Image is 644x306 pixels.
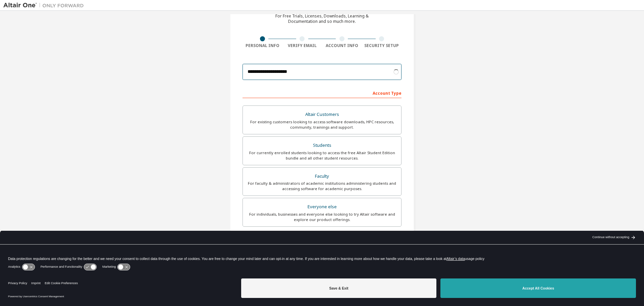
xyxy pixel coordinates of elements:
[247,181,397,191] div: For faculty & administrators of academic institutions administering students and accessing softwa...
[275,13,369,24] div: For Free Trials, Licenses, Downloads, Learning & Documentation and so much more.
[362,43,402,48] div: Security Setup
[247,150,397,161] div: For currently enrolled students looking to access the free Altair Student Edition bundle and all ...
[247,141,397,150] div: Students
[243,43,282,48] div: Personal Info
[247,119,397,130] div: For existing customers looking to access software downloads, HPC resources, community, trainings ...
[3,2,87,9] img: Altair One
[282,43,322,48] div: Verify Email
[247,172,397,181] div: Faculty
[247,110,397,119] div: Altair Customers
[322,43,362,48] div: Account Info
[247,212,397,222] div: For individuals, businesses and everyone else looking to try Altair software and explore our prod...
[243,87,401,98] div: Account Type
[247,202,397,212] div: Everyone else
